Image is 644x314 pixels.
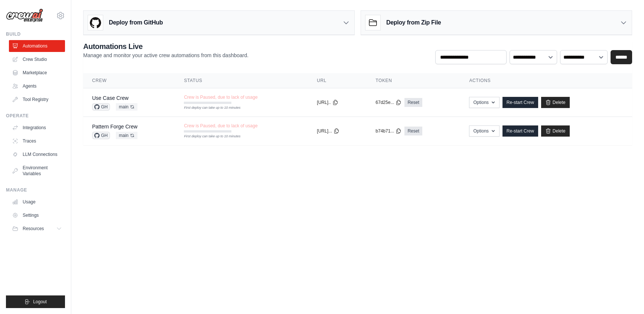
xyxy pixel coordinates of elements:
[6,31,65,37] div: Build
[460,73,632,88] th: Actions
[175,73,308,88] th: Status
[308,73,367,88] th: URL
[88,15,103,30] img: GitHub Logo
[502,125,538,137] a: Re-start Crew
[184,105,231,111] div: First deploy can take up to 10 minutes
[116,132,137,139] span: main
[502,97,538,108] a: Re-start Crew
[9,122,65,134] a: Integrations
[9,223,65,235] button: Resources
[367,73,460,88] th: Token
[109,18,163,27] h3: Deploy from GitHub
[9,196,65,208] a: Usage
[83,73,175,88] th: Crew
[83,41,248,52] h2: Automations Live
[9,67,65,79] a: Marketplace
[375,99,401,105] button: 67d25e...
[6,9,43,23] img: Logo
[9,135,65,147] a: Traces
[6,187,65,193] div: Manage
[404,98,422,107] a: Reset
[541,125,570,137] a: Delete
[184,123,257,129] span: Crew is Paused, due to lack of usage
[541,97,570,108] a: Delete
[6,113,65,119] div: Operate
[9,53,65,65] a: Crew Studio
[92,103,110,111] span: GH
[23,226,44,232] span: Resources
[184,94,257,100] span: Crew is Paused, due to lack of usage
[9,94,65,105] a: Tool Registry
[116,103,137,111] span: main
[375,128,401,134] button: b74b71...
[6,295,65,308] button: Logout
[9,162,65,180] a: Environment Variables
[9,148,65,160] a: LLM Connections
[92,124,137,130] a: Pattern Forge Crew
[469,97,499,108] button: Options
[386,18,441,27] h3: Deploy from Zip File
[92,132,110,139] span: GH
[9,80,65,92] a: Agents
[33,299,47,305] span: Logout
[404,127,422,135] a: Reset
[92,95,129,101] a: Use Case Crew
[184,134,231,139] div: First deploy can take up to 10 minutes
[9,40,65,52] a: Automations
[83,52,248,59] p: Manage and monitor your active crew automations from this dashboard.
[469,125,499,137] button: Options
[9,209,65,221] a: Settings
